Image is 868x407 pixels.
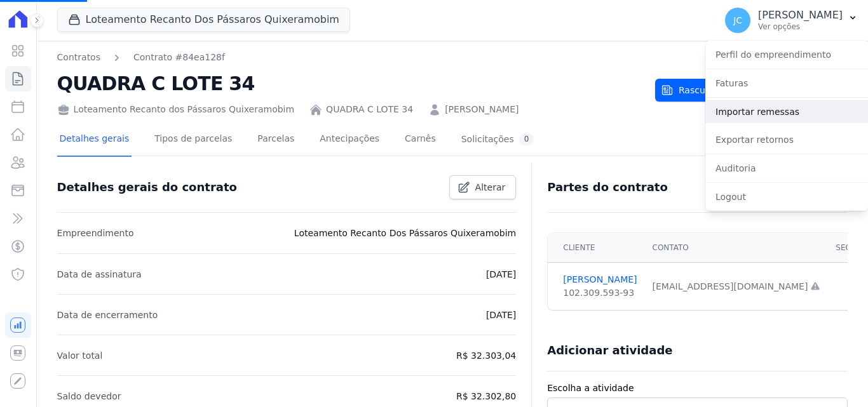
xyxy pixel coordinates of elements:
[563,286,637,300] div: 102.309.593-93
[486,307,516,323] p: [DATE]
[758,9,843,22] p: [PERSON_NAME]
[547,343,672,358] h3: Adicionar atividade
[715,3,868,38] button: JC [PERSON_NAME] Ver opções
[486,267,516,282] p: [DATE]
[705,185,868,208] a: Logout
[519,133,534,145] div: 0
[445,103,519,116] a: [PERSON_NAME]
[317,123,382,157] a: Antecipações
[57,225,134,241] p: Empreendimento
[294,225,516,241] p: Loteamento Recanto Dos Pássaros Quixeramobim
[57,103,295,116] div: Loteamento Recanto dos Pássaros Quixeramobim
[758,22,843,32] p: Ver opções
[547,180,668,195] h3: Partes do contrato
[57,180,237,195] h3: Detalhes gerais do contrato
[449,175,517,199] a: Alterar
[705,72,868,95] a: Faturas
[653,280,821,293] div: [EMAIL_ADDRESS][DOMAIN_NAME]
[456,348,516,363] p: R$ 32.303,04
[456,389,516,404] p: R$ 32.302,80
[661,79,722,102] span: Rascunho
[57,123,132,157] a: Detalhes gerais
[57,307,158,323] p: Data de encerramento
[705,100,868,123] a: Importar remessas
[548,233,644,263] th: Cliente
[57,51,645,64] nav: Breadcrumb
[152,123,234,157] a: Tipos de parcelas
[705,128,868,151] a: Exportar retornos
[475,181,506,194] span: Alterar
[133,51,225,64] a: Contrato #84ea128f
[402,123,438,157] a: Carnês
[326,103,413,116] a: QUADRA C LOTE 34
[57,69,645,98] h2: QUADRA C LOTE 34
[645,233,829,263] th: Contato
[655,79,749,102] button: Rascunho
[57,51,100,64] a: Contratos
[459,123,537,157] a: Solicitações0
[57,267,142,282] p: Data de assinatura
[57,389,121,404] p: Saldo devedor
[705,43,868,66] a: Perfil do empreendimento
[733,16,742,25] span: JC
[461,133,534,145] div: Solicitações
[57,348,103,363] p: Valor total
[547,382,848,395] label: Escolha a atividade
[255,123,297,157] a: Parcelas
[57,8,350,32] button: Loteamento Recanto Dos Pássaros Quixeramobim
[57,51,225,64] nav: Breadcrumb
[563,273,637,286] a: [PERSON_NAME]
[705,157,868,180] a: Auditoria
